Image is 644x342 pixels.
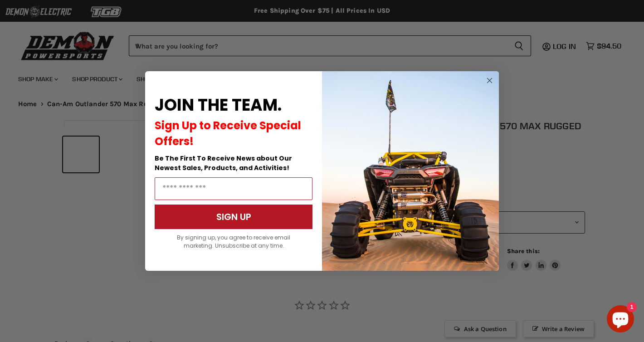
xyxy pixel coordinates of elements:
button: Close dialog [484,75,495,86]
button: SIGN UP [155,205,312,229]
input: Email Address [155,177,312,200]
img: a9095488-b6e7-41ba-879d-588abfab540b.jpeg [322,71,499,271]
span: By signing up, you agree to receive email marketing. Unsubscribe at any time. [177,234,290,249]
span: Sign Up to Receive Special Offers! [155,118,301,149]
span: Be The First To Receive News about Our Newest Sales, Products, and Activities! [155,154,292,172]
inbox-online-store-chat: Shopify online store chat [604,305,637,335]
span: JOIN THE TEAM. [155,93,282,117]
